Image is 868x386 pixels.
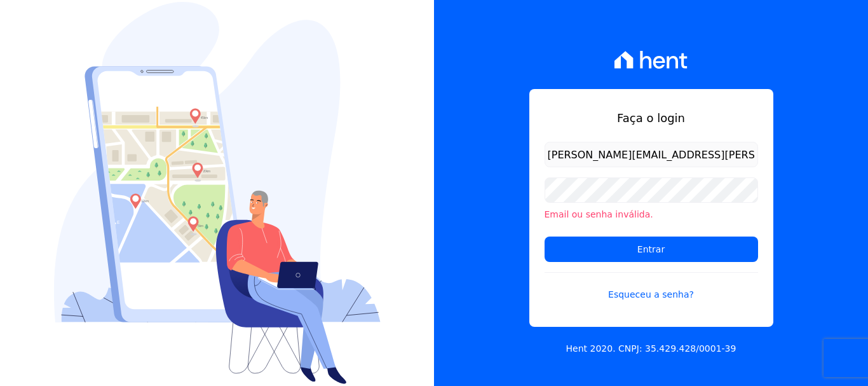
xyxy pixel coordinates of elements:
p: Hent 2020. CNPJ: 35.429.428/0001-39 [566,342,736,355]
a: Esqueceu a senha? [545,272,758,301]
input: Email [545,142,758,167]
input: Entrar [545,237,758,262]
li: Email ou senha inválida. [545,208,758,221]
h1: Faça o login [545,109,758,127]
img: Login [54,2,381,384]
